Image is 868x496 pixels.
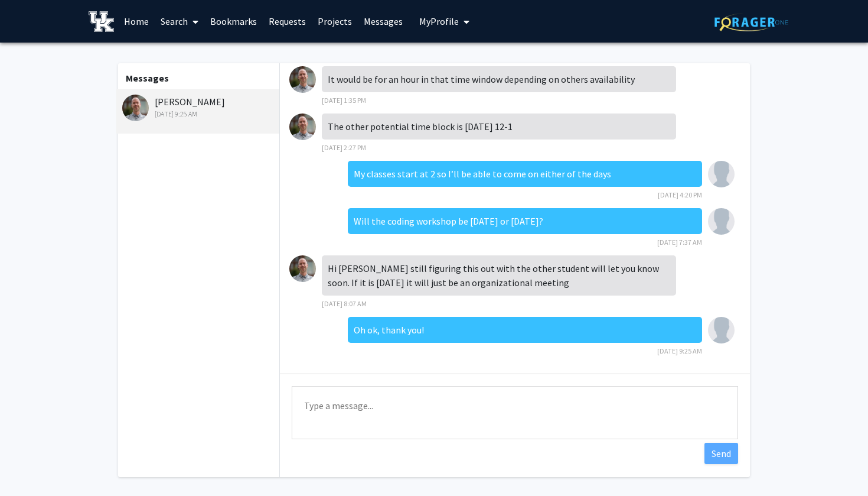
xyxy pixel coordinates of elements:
[322,66,676,92] div: It would be for an hour in that time window depending on others availability
[155,1,204,42] a: Search
[126,72,169,84] b: Messages
[322,143,366,152] span: [DATE] 2:27 PM
[289,66,316,93] img: Jake Ferguson
[714,13,788,31] img: ForagerOne Logo
[89,11,114,32] img: University of Kentucky Logo
[358,1,409,42] a: Messages
[292,386,738,439] textarea: Message
[322,255,676,296] div: Hi [PERSON_NAME] still figuring this out with the other student will let you know soon. If it is ...
[312,1,358,42] a: Projects
[263,1,312,42] a: Requests
[657,346,702,355] span: [DATE] 9:25 AM
[289,255,316,282] img: Jake Ferguson
[9,443,50,487] iframe: Chat
[322,96,366,105] span: [DATE] 1:35 PM
[708,317,735,343] img: Aayusha Kandel
[419,15,459,27] span: My Profile
[204,1,263,42] a: Bookmarks
[122,95,276,119] div: [PERSON_NAME]
[348,161,702,187] div: My classes start at 2 so I’ll be able to come on either of the days
[708,208,735,235] img: Aayusha Kandel
[704,443,738,464] button: Send
[708,161,735,187] img: Aayusha Kandel
[322,114,676,140] div: The other potential time block is [DATE] 12-1
[348,317,702,343] div: Oh ok, thank you!
[658,190,702,199] span: [DATE] 4:20 PM
[348,208,702,234] div: Will the coding workshop be [DATE] or [DATE]?
[122,95,149,121] img: Jake Ferguson
[289,114,316,140] img: Jake Ferguson
[118,1,155,42] a: Home
[122,109,276,119] div: [DATE] 9:25 AM
[657,238,702,247] span: [DATE] 7:37 AM
[322,299,367,308] span: [DATE] 8:07 AM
